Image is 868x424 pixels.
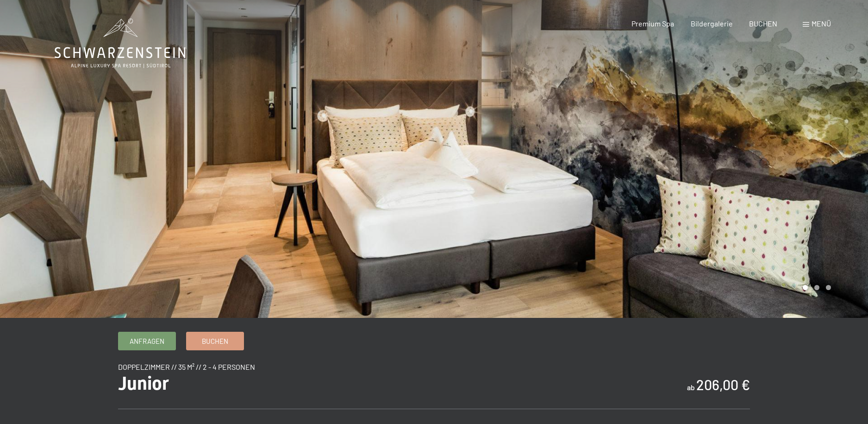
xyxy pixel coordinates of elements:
a: Anfragen [119,332,175,350]
a: Premium Spa [631,19,674,28]
b: 206,00 € [696,376,750,393]
span: Anfragen [130,336,164,346]
a: Bildergalerie [691,19,733,28]
a: Buchen [187,332,244,350]
span: Buchen [202,336,228,346]
span: Junior [118,373,169,394]
span: ab [687,383,695,392]
span: Doppelzimmer // 35 m² // 2 - 4 Personen [118,362,255,371]
span: Menü [812,19,831,28]
a: BUCHEN [749,19,777,28]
